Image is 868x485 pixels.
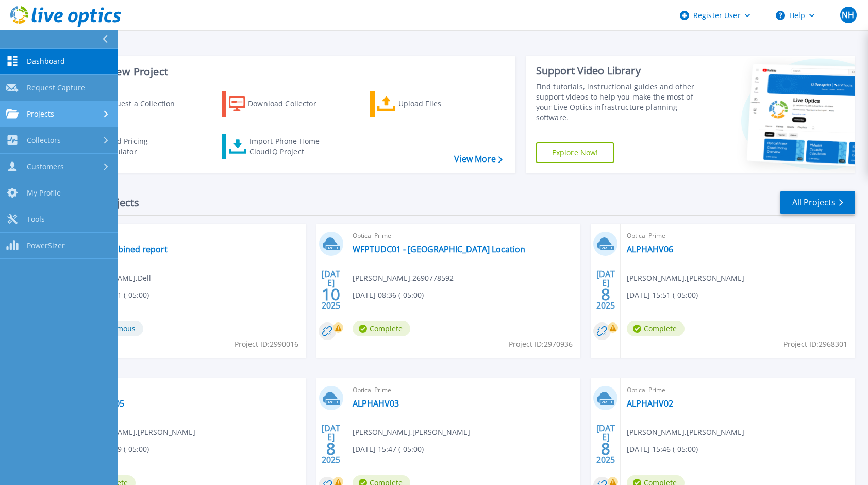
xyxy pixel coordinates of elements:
div: [DATE] 2025 [321,271,341,309]
span: Dashboard [27,57,65,66]
span: Projects [27,109,54,119]
span: Optical Prime [627,230,849,241]
span: Optical Prime [627,384,849,396]
span: [DATE] 15:51 (-05:00) [627,289,698,301]
span: PowerSizer [27,241,65,250]
span: Request Capture [27,83,85,92]
a: TRCA Combined report [78,244,168,254]
span: [PERSON_NAME] , [PERSON_NAME] [78,427,195,438]
span: Customers [27,162,64,171]
span: Project ID: 2968301 [783,338,847,350]
span: Complete [353,321,410,336]
div: Cloud Pricing Calculator [101,136,183,157]
span: Optical Prime [78,230,300,241]
span: [PERSON_NAME] , 2690778592 [353,272,454,284]
h3: Start a New Project [73,66,502,77]
div: Download Collector [248,93,330,114]
span: 8 [601,290,610,299]
span: Tools [27,215,45,224]
span: Optical Prime [353,384,575,396]
a: Download Collector [222,91,337,117]
a: ALPHAHV06 [627,244,673,254]
div: Request a Collection [103,93,185,114]
span: 8 [326,444,336,453]
div: Upload Files [398,93,481,114]
div: Find tutorials, instructional guides and other support videos to help you make the most of your L... [536,82,703,123]
div: [DATE] 2025 [596,271,615,309]
a: WFPTUDC01 - [GEOGRAPHIC_DATA] Location [353,244,525,254]
div: [DATE] 2025 [321,425,341,463]
a: View More [454,154,502,164]
span: [PERSON_NAME] , [PERSON_NAME] [353,427,470,438]
a: Request a Collection [73,91,188,117]
a: All Projects [780,191,855,214]
div: Import Phone Home CloudIQ Project [249,136,330,157]
a: Cloud Pricing Calculator [73,134,188,159]
div: [DATE] 2025 [596,425,615,463]
span: My Profile [27,188,61,198]
span: 10 [322,290,340,299]
span: Project ID: 2990016 [235,338,298,350]
span: NH [842,11,854,19]
span: [DATE] 15:47 (-05:00) [353,444,424,455]
span: Project ID: 2970936 [509,338,573,350]
span: Complete [627,321,685,336]
span: [PERSON_NAME] , [PERSON_NAME] [627,272,744,284]
span: 8 [601,444,610,453]
span: Optical Prime [353,230,575,241]
a: Explore Now! [536,142,614,163]
span: Collectors [27,136,61,145]
span: [PERSON_NAME] , [PERSON_NAME] [627,427,744,438]
span: [DATE] 15:46 (-05:00) [627,444,698,455]
a: ALPHAHV02 [627,398,673,409]
span: [DATE] 08:36 (-05:00) [353,289,424,301]
div: Support Video Library [536,64,703,77]
a: ALPHAHV03 [353,398,399,409]
span: Optical Prime [78,384,300,396]
a: Upload Files [370,91,485,117]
